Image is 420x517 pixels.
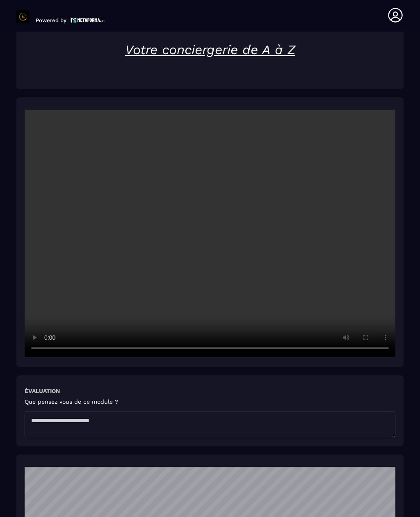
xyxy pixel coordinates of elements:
img: logo [71,16,105,23]
h6: Évaluation [25,388,60,394]
u: Votre conciergerie de A à Z [125,42,295,57]
img: logo-branding [16,10,30,23]
p: Powered by [36,17,66,23]
h5: Que pensez vous de ce module ? [25,398,118,405]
